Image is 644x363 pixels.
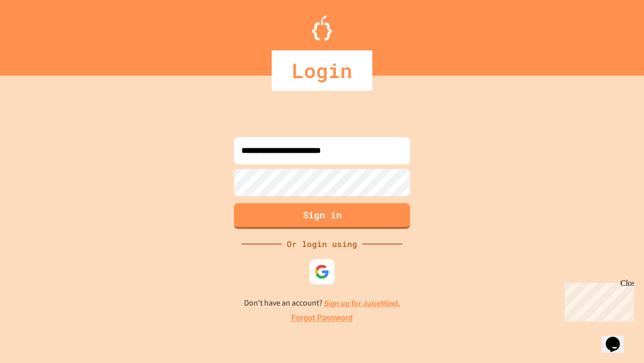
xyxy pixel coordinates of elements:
p: Don't have an account? [244,297,400,310]
iframe: chat widget [560,279,634,322]
div: Or login using [282,238,362,250]
a: Sign up for JuiceMind. [324,298,400,309]
a: Forgot Password [291,312,353,324]
div: Chat with us now!Close [4,4,69,64]
div: Login [272,50,372,91]
button: Sign in [234,203,410,229]
img: google-icon.svg [314,264,330,279]
img: Logo.svg [312,15,332,40]
iframe: chat widget [602,323,634,353]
